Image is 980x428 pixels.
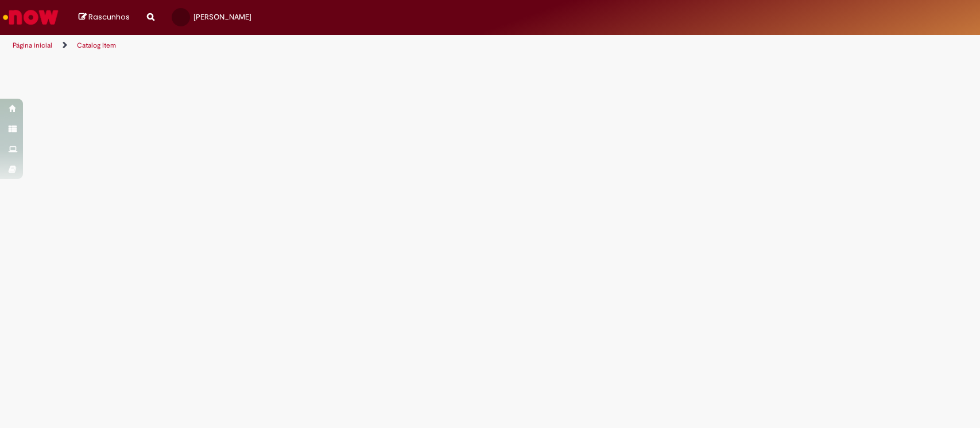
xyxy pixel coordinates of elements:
a: Catalog Item [77,41,116,50]
a: Página inicial [13,41,52,50]
span: [PERSON_NAME] [193,12,251,22]
img: ServiceNow [1,6,60,29]
a: Rascunhos [79,12,130,23]
span: Rascunhos [88,11,130,22]
ul: Trilhas de página [9,35,645,56]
